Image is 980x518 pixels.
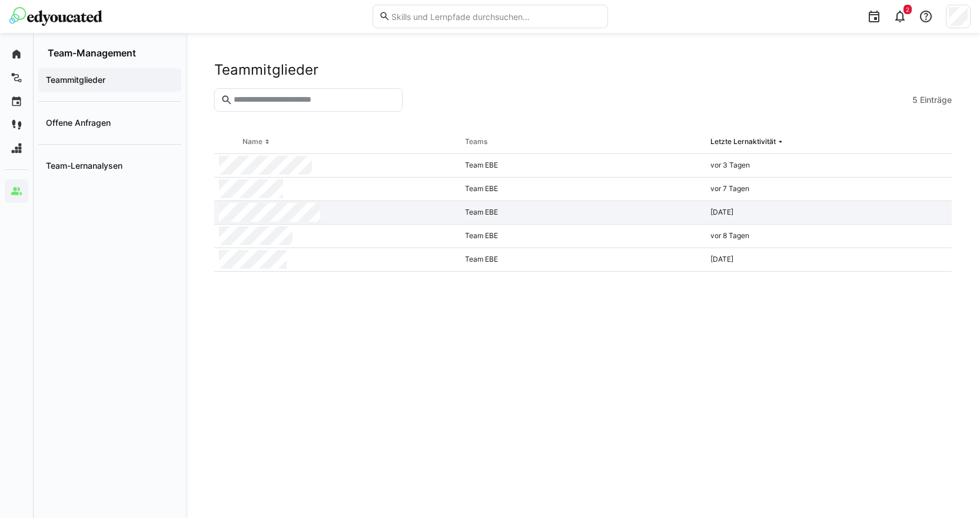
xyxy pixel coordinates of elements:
[710,161,750,169] span: vor 3 Tagen
[920,94,952,106] span: Einträge
[242,137,263,146] div: Name
[710,208,733,216] span: [DATE]
[390,11,601,22] input: Skills und Lernpfade durchsuchen…
[460,248,706,272] div: Team EBE
[465,137,487,146] div: Teams
[906,6,909,13] span: 2
[710,137,776,146] div: Letzte Lernaktivität
[912,94,918,106] span: 5
[460,201,706,225] div: Team EBE
[460,225,706,248] div: Team EBE
[710,231,749,240] span: vor 8 Tagen
[214,61,318,79] h2: Teammitglieder
[460,178,706,201] div: Team EBE
[710,184,749,193] span: vor 7 Tagen
[460,154,706,178] div: Team EBE
[710,255,733,263] span: [DATE]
